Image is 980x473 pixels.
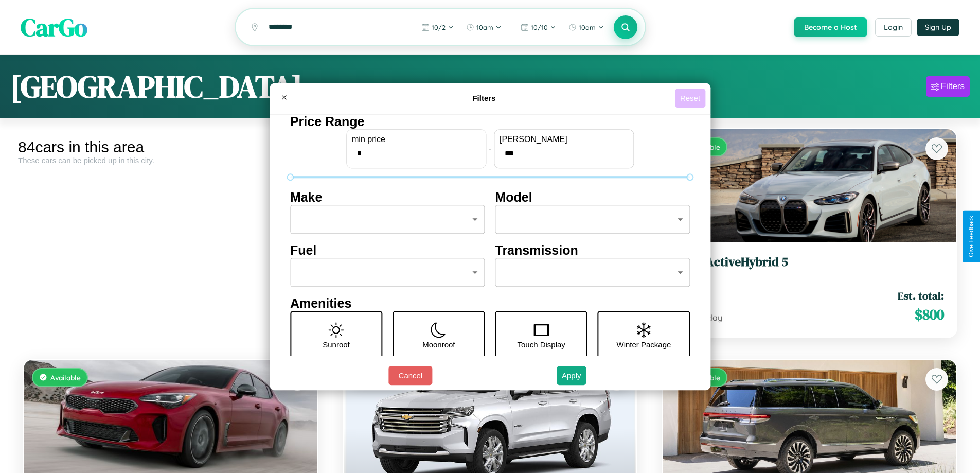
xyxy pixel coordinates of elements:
span: Est. total: [898,288,944,303]
span: 10am [476,23,493,31]
h4: Amenities [290,296,690,311]
a: BMW ActiveHybrid 52020 [675,255,944,280]
span: 10 / 10 [531,23,548,31]
button: Login [875,18,912,37]
span: / day [701,312,722,323]
button: 10/2 [416,19,459,36]
h3: BMW ActiveHybrid 5 [675,255,944,270]
div: Give Feedback [968,216,975,257]
h4: Fuel [290,243,485,258]
h4: Transmission [495,243,690,258]
h4: Model [495,190,690,205]
h4: Filters [293,94,675,102]
div: Filters [941,81,965,92]
h4: Price Range [290,114,690,129]
span: CarGo [21,10,87,44]
button: Cancel [388,366,432,385]
button: Reset [675,89,705,108]
button: Filters [926,76,970,97]
h1: [GEOGRAPHIC_DATA] [10,65,302,108]
p: Sunroof [323,338,350,352]
button: 10/10 [515,19,561,36]
label: [PERSON_NAME] [500,135,628,144]
button: Become a Host [794,17,867,37]
div: 84 cars in this area [18,138,323,156]
p: Moonroof [422,338,455,352]
p: Winter Package [617,338,671,352]
button: 10am [563,19,609,36]
p: Touch Display [517,338,565,352]
span: 10 / 2 [432,23,446,31]
h4: Make [290,190,485,205]
button: 10am [461,19,507,36]
span: Available [50,373,81,382]
span: 10am [579,23,596,31]
button: Sign Up [917,19,959,36]
p: - [489,142,491,155]
span: $ 800 [915,304,944,325]
div: These cars can be picked up in this city. [18,156,323,165]
button: Apply [557,366,586,385]
label: min price [352,135,480,144]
